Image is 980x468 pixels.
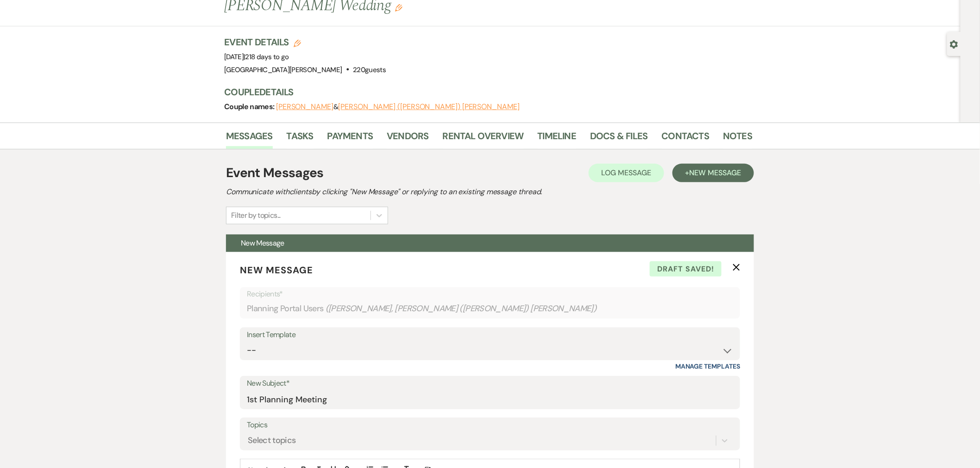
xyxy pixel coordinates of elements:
[231,210,281,221] div: Filter by topics...
[240,264,313,276] span: New Message
[950,39,958,48] button: Open lead details
[326,302,597,315] span: ( [PERSON_NAME], [PERSON_NAME] ([PERSON_NAME]) [PERSON_NAME] )
[247,328,733,342] div: Insert Template
[690,168,741,178] span: New Message
[650,261,722,277] span: Draft saved!
[662,129,710,149] a: Contacts
[224,52,289,62] span: [DATE]
[244,52,289,62] span: |
[443,129,524,149] a: Rental Overview
[602,168,651,178] span: Log Message
[224,36,386,49] h3: Event Details
[395,3,402,12] button: Edit
[672,164,754,182] button: +New Message
[226,163,324,183] h1: Event Messages
[226,129,273,149] a: Messages
[276,102,520,111] span: &
[338,103,520,111] button: [PERSON_NAME] ([PERSON_NAME]) [PERSON_NAME]
[723,129,752,149] a: Notes
[247,419,733,432] label: Topics
[247,377,733,390] label: New Subject*
[247,288,733,300] p: Recipients*
[248,435,296,447] div: Select topics
[675,362,740,370] a: Manage Templates
[247,300,733,318] div: Planning Portal Users
[241,238,284,248] span: New Message
[245,52,289,62] span: 218 days to go
[224,65,342,74] span: [GEOGRAPHIC_DATA][PERSON_NAME]
[276,103,333,111] button: [PERSON_NAME]
[353,65,386,74] span: 220 guests
[224,102,276,111] span: Couple names:
[327,129,373,149] a: Payments
[538,129,577,149] a: Timeline
[589,164,664,182] button: Log Message
[224,86,743,99] h3: Couple Details
[226,186,754,197] h2: Communicate with clients by clicking "New Message" or replying to an existing message thread.
[387,129,428,149] a: Vendors
[287,129,314,149] a: Tasks
[590,129,647,149] a: Docs & Files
